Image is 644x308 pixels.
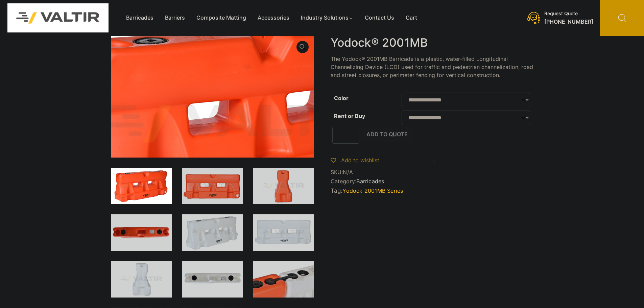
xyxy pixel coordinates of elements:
[359,13,400,23] a: Contact Us
[331,36,533,50] h1: Yodock® 2001MB
[400,13,423,23] a: Cart
[111,214,172,251] img: 2001MB_Org_Top.jpg
[252,13,295,23] a: Accessories
[356,178,384,185] a: Barricades
[7,3,109,32] img: Valtir Rentals
[295,13,359,23] a: Industry Solutions
[342,187,403,194] a: Yodock 2001MB Series
[334,95,349,101] label: Color
[334,113,365,119] label: Rent or Buy
[544,11,593,17] div: Request Quote
[253,214,314,251] img: 2001MB_Nat_Front.jpg
[331,187,533,194] span: Tag:
[343,169,353,175] span: N/A
[159,13,191,23] a: Barriers
[361,127,413,142] button: Add to Quote
[253,168,314,204] img: 2001MB_Org_Side.jpg
[182,214,243,251] img: 2001MB_Nat_3Q.jpg
[191,13,252,23] a: Composite Matting
[544,18,593,25] a: [PHONE_NUMBER]
[120,13,159,23] a: Barricades
[182,168,243,204] img: 2001MB_Org_Front.jpg
[331,178,533,185] span: Category:
[253,261,314,298] img: 2001MB_Xtra2.jpg
[331,169,533,175] span: SKU:
[332,127,359,144] input: Product quantity
[331,55,533,79] p: The Yodock® 2001MB Barricade is a plastic, water-filled Longitudinal Channelizing Device (LCD) us...
[111,168,172,204] img: 2001MB_Org_3Q.jpg
[111,261,172,298] img: 2001MB_Nat_Side.jpg
[182,261,243,298] img: 2001MB_Nat_Top.jpg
